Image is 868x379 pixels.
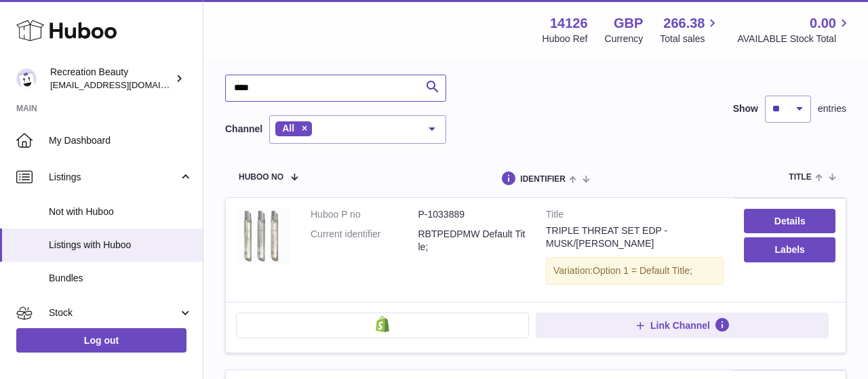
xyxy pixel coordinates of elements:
[810,14,836,33] span: 0.00
[660,14,720,45] a: 266.38 Total sales
[737,14,852,45] a: 0.00 AVAILABLE Stock Total
[418,208,526,221] dd: P-1033889
[663,14,705,33] span: 266.38
[733,102,758,115] label: Show
[239,173,283,182] span: Huboo no
[311,228,418,254] dt: Current identifier
[605,33,644,45] div: Currency
[49,272,193,285] span: Bundles
[49,171,178,184] span: Listings
[546,208,724,224] strong: Title
[546,224,724,250] div: TRIPLE THREAT SET EDP - MUSK/[PERSON_NAME]
[593,265,692,276] span: Option 1 = Default Title;
[16,328,186,353] a: Log out
[49,306,178,319] span: Stock
[311,208,418,221] dt: Huboo P no
[50,66,172,92] div: Recreation Beauty
[49,239,193,252] span: Listings with Huboo
[520,175,566,184] span: identifier
[789,173,811,182] span: title
[650,319,710,332] span: Link Channel
[744,209,835,233] a: Details
[225,123,262,136] label: Channel
[542,33,588,45] div: Huboo Ref
[236,208,290,264] img: TRIPLE THREAT SET EDP - MUSK/WOODS
[50,79,199,90] span: [EMAIL_ADDRESS][DOMAIN_NAME]
[418,228,526,254] dd: RBTPEDPMW Default Title;
[536,313,829,338] button: Link Channel
[737,33,852,45] span: AVAILABLE Stock Total
[546,257,724,285] div: Variation:
[376,316,390,332] img: shopify-small.png
[614,14,643,33] strong: GBP
[660,33,720,45] span: Total sales
[282,123,294,134] span: All
[49,134,193,147] span: My Dashboard
[49,205,193,218] span: Not with Huboo
[550,14,588,33] strong: 14126
[818,102,846,115] span: entries
[16,68,37,89] img: internalAdmin-14126@internal.huboo.com
[744,237,835,262] button: Labels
